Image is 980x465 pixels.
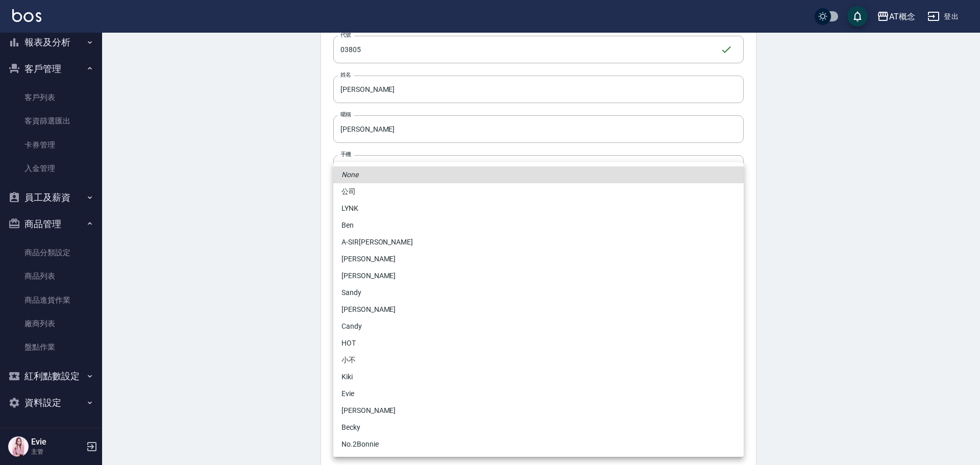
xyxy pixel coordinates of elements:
[333,436,744,453] li: No.2Bonnie
[333,335,744,352] li: HOT
[333,217,744,234] li: Ben
[333,419,744,436] li: Becky
[333,234,744,251] li: A-SIR[PERSON_NAME]
[341,169,358,180] em: None
[333,267,744,284] li: [PERSON_NAME]
[333,183,744,200] li: 公司
[333,318,744,335] li: Candy
[333,352,744,369] li: 小不
[333,284,744,301] li: Sandy
[333,385,744,402] li: Evie
[333,402,744,419] li: [PERSON_NAME]
[333,369,744,385] li: Kiki
[333,301,744,318] li: [PERSON_NAME]
[333,251,744,267] li: [PERSON_NAME]
[333,200,744,217] li: LYNK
